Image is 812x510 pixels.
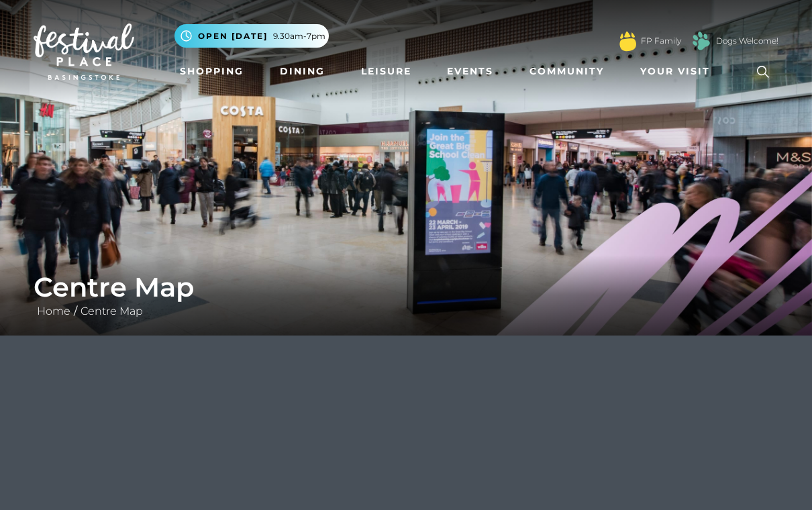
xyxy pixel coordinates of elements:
a: FP Family [641,35,681,47]
span: Open [DATE] [198,30,268,42]
span: Your Visit [640,64,710,79]
button: Open [DATE] 9.30am-7pm [174,24,329,48]
h1: Centre Map [34,271,778,303]
a: Leisure [356,59,417,84]
div: / [23,271,789,319]
a: Centre Map [77,305,146,317]
a: Community [524,59,609,84]
span: 9.30am-7pm [273,30,325,42]
a: Events [442,59,499,84]
img: Festival Place Logo [34,23,134,80]
a: Home [34,305,74,317]
a: Your Visit [635,59,722,84]
a: Shopping [174,59,249,84]
a: Dogs Welcome! [716,35,778,47]
a: Dining [274,59,330,84]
